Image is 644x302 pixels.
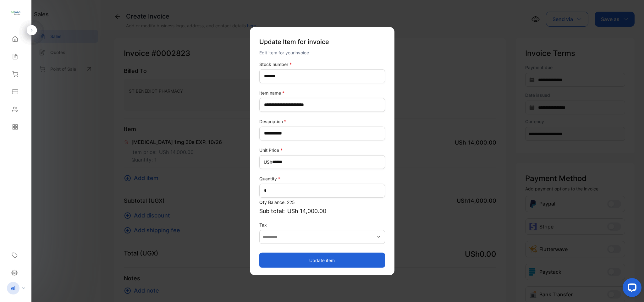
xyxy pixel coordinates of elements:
label: Stock number [259,61,385,67]
p: el [11,284,15,292]
p: Sub total: [259,206,385,215]
label: Unit Price [259,146,385,153]
span: USh 14,000.00 [287,206,326,215]
label: Quantity [259,175,385,182]
iframe: LiveChat chat widget [618,276,644,302]
p: Update Item for invoice [259,34,385,49]
label: Description [259,118,385,124]
span: USh [264,159,272,165]
button: Update item [259,253,385,268]
p: Qty Balance: 225 [259,199,385,205]
img: logo [11,8,20,18]
label: Tax [259,221,385,228]
label: Item name [259,89,385,96]
span: Edit item for your invoice [259,50,309,55]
